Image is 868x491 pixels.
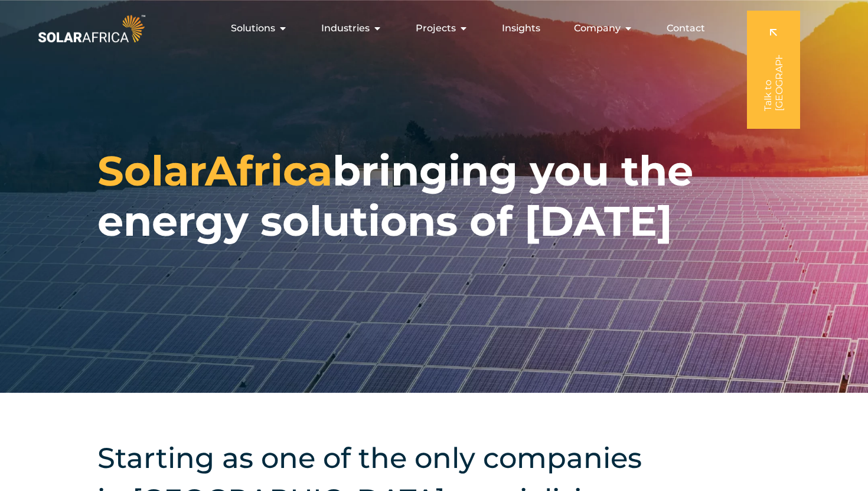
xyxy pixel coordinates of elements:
span: SolarAfrica [97,145,332,196]
nav: Menu [148,17,714,40]
span: Projects [416,21,456,35]
div: Menu Toggle [148,17,714,40]
span: Solutions [231,21,275,35]
span: Company [574,21,621,35]
a: Contact [667,21,705,35]
a: Insights [502,21,540,35]
span: Industries [321,21,370,35]
h1: bringing you the energy solutions of [DATE] [97,146,771,246]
